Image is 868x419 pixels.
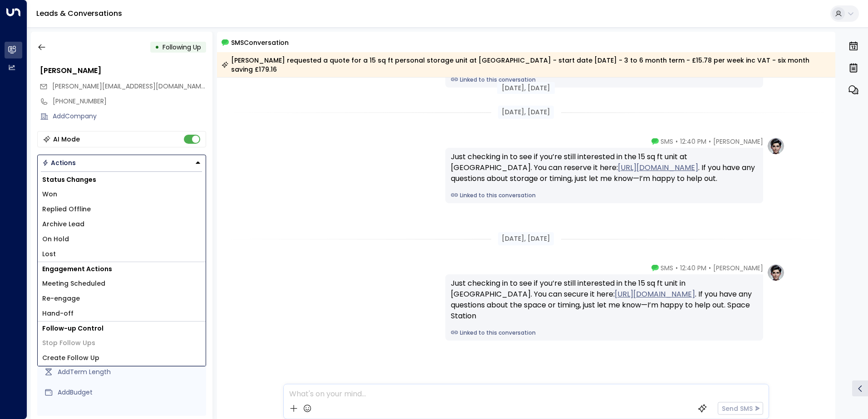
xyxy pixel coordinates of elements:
[661,263,673,273] span: SMS
[42,190,57,199] span: Won
[42,219,84,229] span: Archive Lead
[42,205,91,214] span: Replied Offline
[40,65,206,76] div: [PERSON_NAME]
[713,137,763,146] span: [PERSON_NAME]
[53,112,206,121] div: AddCompany
[37,155,206,171] div: Button group with a nested menu
[42,353,99,363] span: Create Follow Up
[42,234,69,244] span: On Hold
[713,263,763,273] span: [PERSON_NAME]
[767,137,785,155] img: profile-logo.png
[58,388,202,397] div: AddBudget
[497,82,555,94] div: [DATE], [DATE]
[52,82,207,91] span: [PERSON_NAME][EMAIL_ADDRESS][DOMAIN_NAME]
[52,82,206,91] span: carissa.lee111@gmail.com
[615,289,695,300] a: [URL][DOMAIN_NAME]
[661,137,673,146] span: SMS
[36,8,122,19] a: Leads & Conversations
[53,97,206,106] div: [PHONE_NUMBER]
[498,106,554,119] div: [DATE], [DATE]
[42,338,95,348] span: Stop Follow Ups
[709,137,711,146] span: •
[618,162,698,173] a: [URL][DOMAIN_NAME]
[451,191,758,200] a: Linked to this conversation
[767,263,785,282] img: profile-logo.png
[38,173,206,187] h1: Status Changes
[38,262,206,276] h1: Engagement Actions
[38,322,206,336] h1: Follow-up Control
[58,409,202,418] label: Source
[451,151,758,184] div: Just checking in to see if you’re still interested in the 15 sq ft unit at [GEOGRAPHIC_DATA]. You...
[451,278,758,322] div: Just checking in to see if you’re still interested in the 15 sq ft unit in [GEOGRAPHIC_DATA]. You...
[231,37,289,48] span: SMS Conversation
[676,263,678,273] span: •
[42,249,56,259] span: Lost
[42,159,76,167] div: Actions
[42,294,80,303] span: Re-engage
[37,155,206,171] button: Actions
[676,137,678,146] span: •
[222,56,830,74] div: [PERSON_NAME] requested a quote for a 15 sq ft personal storage unit at [GEOGRAPHIC_DATA] - start...
[155,39,159,55] div: •
[42,309,74,318] span: Hand-off
[42,279,105,288] span: Meeting Scheduled
[58,367,202,377] div: AddTerm Length
[498,232,554,245] div: [DATE], [DATE]
[163,43,201,52] span: Following Up
[680,263,706,273] span: 12:40 PM
[53,135,80,144] div: AI Mode
[709,263,711,273] span: •
[680,137,706,146] span: 12:40 PM
[451,329,758,337] a: Linked to this conversation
